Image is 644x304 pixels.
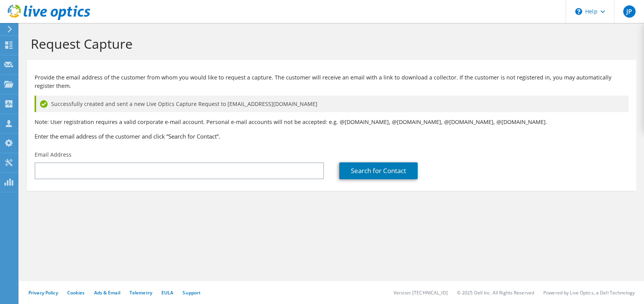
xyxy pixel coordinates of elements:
h1: Request Capture [31,36,629,52]
a: Search for Contact [339,162,418,179]
a: Support [183,289,201,296]
p: Provide the email address of the customer from whom you would like to request a capture. The cust... [35,73,629,90]
label: Email Address [35,151,71,159]
span: JP [623,5,636,18]
a: Cookies [67,289,85,296]
svg: \n [575,8,582,15]
a: Ads & Email [94,289,120,296]
p: Note: User registration requires a valid corporate e-mail account. Personal e-mail accounts will ... [35,118,629,126]
a: Privacy Policy [28,289,58,296]
a: Telemetry [129,289,152,296]
li: © 2025 Dell Inc. All Rights Reserved [457,289,534,296]
li: Powered by Live Optics, a Dell Technology [543,289,635,296]
h3: Enter the email address of the customer and click “Search for Contact”. [35,132,629,140]
a: EULA [161,289,173,296]
span: Successfully created and sent a new Live Optics Capture Request to [EMAIL_ADDRESS][DOMAIN_NAME] [51,100,317,108]
li: Version: [TECHNICAL_ID] [393,289,448,296]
